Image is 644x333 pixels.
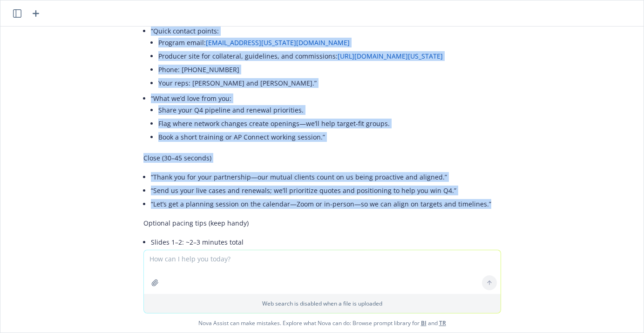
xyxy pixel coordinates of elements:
[151,184,501,197] li: “Send us your live cases and renewals; we’ll prioritize quotes and positioning to help you win Q4.”
[158,49,501,63] li: Producer site for collateral, guidelines, and commissions:
[151,197,501,211] li: “Let’s get a planning session on the calendar—Zoom or in-person—so we can align on targets and ti...
[143,153,501,163] p: Close (30–45 seconds)
[151,235,501,249] li: Slides 1–2: ~2–3 minutes total
[4,313,640,333] span: Nova Assist can make mistakes. Explore what Nova can do: Browse prompt library for and
[421,319,427,327] a: BI
[151,170,501,184] li: “Thank you for your partnership—our mutual clients count on us being proactive and aligned.”
[158,130,501,144] li: Book a short training or AP Connect working session.”
[158,76,501,90] li: Your reps: [PERSON_NAME] and [PERSON_NAME].”
[439,319,446,327] a: TR
[158,103,501,117] li: Share your Q4 pipeline and renewal priorities.
[338,52,443,60] a: [URL][DOMAIN_NAME][US_STATE]
[151,24,501,92] li: “Quick contact points:
[143,218,501,228] p: Optional pacing tips (keep handy)
[206,38,350,47] a: [EMAIL_ADDRESS][US_STATE][DOMAIN_NAME]
[158,63,501,76] li: Phone: [PHONE_NUMBER]
[158,117,501,130] li: Flag where network changes create openings—we’ll help target-fit groups.
[151,249,501,262] li: Slides 3–5: ~5–6 minutes
[158,36,501,49] li: Program email:
[149,300,495,307] p: Web search is disabled when a file is uploaded
[151,92,501,146] li: “What we’d love from you:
